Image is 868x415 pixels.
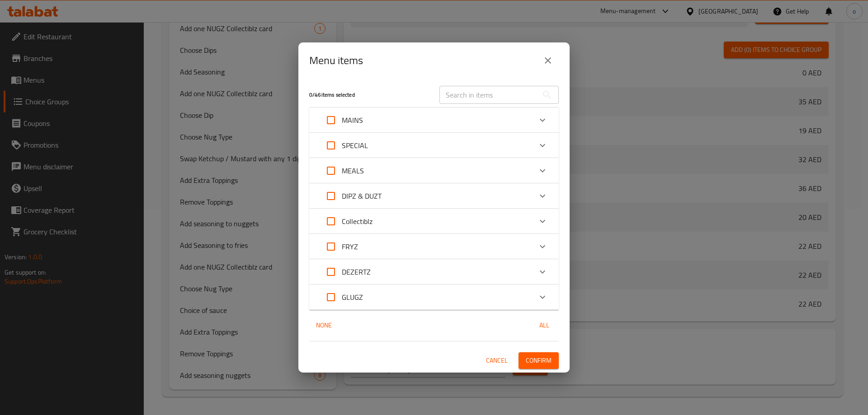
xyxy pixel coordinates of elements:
button: None [309,317,338,334]
div: Expand [309,133,559,158]
input: Search in items [439,86,538,104]
span: Cancel [486,355,508,366]
button: All [530,317,559,334]
h5: 0 / 46 items selected [309,91,429,99]
div: Expand [309,234,559,259]
div: Expand [309,209,559,234]
div: Expand [309,284,559,310]
p: SPECIAL [342,140,368,151]
div: Expand [309,158,559,183]
p: MAINS [342,115,363,126]
div: Expand [309,107,559,133]
p: GLUGZ [342,292,363,303]
p: DEZERTZ [342,266,371,277]
div: Expand [309,183,559,209]
p: MEALS [342,165,364,176]
span: All [533,320,555,331]
button: close [537,50,559,71]
p: DIPZ & DUZT [342,191,382,201]
span: None [313,320,335,331]
p: Collectiblz [342,216,373,227]
button: Cancel [482,352,511,369]
div: Expand [309,259,559,284]
button: Confirm [519,352,559,369]
span: Confirm [526,355,552,366]
h2: Menu items [309,53,363,68]
p: FRYZ [342,241,358,252]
